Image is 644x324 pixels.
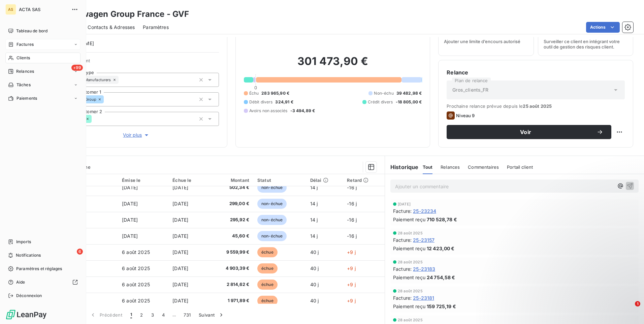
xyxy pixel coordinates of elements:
span: Prochaine relance prévue depuis le [447,103,625,109]
div: Montant [211,177,249,183]
span: échue [257,280,278,290]
span: -3 494,89 € [290,108,315,114]
span: 39 482,98 € [396,90,422,96]
span: [DATE] [172,233,188,239]
span: Portail client [507,164,533,170]
a: Aide [5,277,80,288]
span: +9 j [347,265,356,271]
h6: Relance [447,68,625,76]
span: 28 août 2025 [398,289,423,293]
span: -18 805,00 € [396,99,422,105]
span: 299,00 € [211,200,249,207]
span: Paiements [17,95,37,101]
span: 1 [635,301,640,306]
span: [DATE] [172,249,188,255]
span: -16 j [347,233,357,239]
span: 25-23181 [413,294,434,301]
div: Émise le [122,177,164,183]
span: Relances [441,164,460,170]
span: +9 j [347,298,356,303]
span: Paiement reçu [393,245,425,252]
span: 40 j [310,282,319,287]
span: 28 août 2025 [398,231,423,235]
span: Tableau de bord [16,28,47,34]
span: Paiement reçu [393,274,425,281]
span: 40 j [310,265,319,271]
span: 40 j [310,298,319,303]
span: non-échue [257,215,287,225]
div: Retard [347,177,381,183]
span: 25-23157 [413,236,434,244]
span: 324,91 € [275,99,293,105]
span: Voir plus [123,132,150,138]
span: 25-23183 [413,265,435,272]
h2: 301 473,90 € [244,55,422,75]
div: Délai [310,177,339,183]
span: Déconnexion [16,293,42,299]
span: Clients [17,55,30,61]
span: 24 754,58 € [427,274,455,281]
span: [DATE] [122,201,138,206]
span: non-échue [257,183,287,193]
span: Facture : [393,236,412,244]
span: Facture : [393,207,412,215]
span: -16 j [347,185,357,190]
span: 159 725,19 € [427,303,456,310]
span: Non-échu [374,90,393,96]
span: 14 j [310,217,318,223]
span: Crédit divers [368,99,393,105]
span: -16 j [347,201,357,206]
span: 6 août 2025 [122,282,150,287]
span: 12 423,00 € [427,245,455,252]
span: Niveau 9 [456,113,475,118]
span: Tâches [17,82,31,88]
button: 1 [126,308,136,322]
span: échue [257,247,278,257]
img: Logo LeanPay [5,309,47,320]
span: … [169,310,180,320]
span: [DATE] [122,185,138,190]
span: 45,60 € [211,233,249,239]
span: 710 528,78 € [427,216,457,223]
span: Gros_clients_FR [452,87,488,93]
span: 502,34 € [211,184,249,191]
span: 25-23234 [413,207,436,215]
span: Facture : [393,294,412,301]
button: Suivant [195,308,229,322]
iframe: Intercom live chat [621,301,637,317]
button: Voir plus [54,131,219,139]
span: Facture : [393,265,412,272]
span: [DATE] [172,217,188,223]
span: [DATE] [172,201,188,206]
span: 28 août 2025 [398,260,423,264]
span: échue [257,263,278,273]
span: 9 559,99 € [211,249,249,256]
span: [DATE] [398,202,411,206]
span: 6 août 2025 [122,249,150,255]
span: 28 août 2025 [398,318,423,322]
input: Ajouter une valeur [92,116,97,122]
button: 2 [136,308,147,322]
span: 2 814,62 € [211,281,249,288]
span: [DATE] [172,185,188,190]
span: Surveiller ce client en intégrant votre outil de gestion des risques client. [544,39,627,50]
span: Relances [16,68,34,74]
span: Imports [16,239,31,245]
span: 14 j [310,201,318,206]
span: Contacts & Adresses [88,24,135,31]
span: Paramètres [143,24,169,31]
span: 25 août 2025 [523,103,552,109]
span: 295,92 € [211,217,249,223]
span: +9 j [347,282,356,287]
span: 0 [254,85,257,90]
span: -16 j [347,217,357,223]
span: 40 j [310,249,319,255]
button: 3 [147,308,158,322]
button: 4 [158,308,169,322]
span: Aide [16,279,25,285]
span: 1 971,89 € [211,297,249,304]
span: 14 j [310,233,318,239]
button: Voir [447,125,611,139]
span: Paiement reçu [393,216,425,223]
button: 731 [180,308,195,322]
